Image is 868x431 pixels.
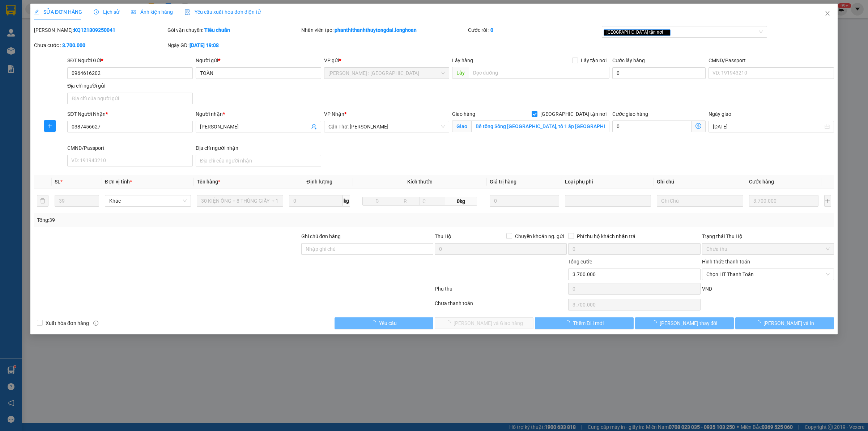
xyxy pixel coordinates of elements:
span: picture [131,9,136,14]
span: Lấy hàng [452,58,473,63]
button: [PERSON_NAME] thay đổi [635,317,734,329]
button: Yêu cầu [335,317,433,329]
span: loading [371,320,379,325]
span: Thu Hộ [435,233,451,239]
span: loading [652,320,660,325]
div: Chưa cước : [34,41,166,49]
input: R [391,197,420,206]
span: 0kg [445,197,477,206]
span: Khác [109,195,187,206]
div: CMND/Passport [709,56,834,64]
span: Tên hàng [197,179,220,185]
span: Chuyển khoản ng. gửi [512,232,567,240]
span: info-circle [93,321,98,326]
input: VD: Bàn, Ghế [197,195,283,207]
span: SL [55,179,60,185]
span: Đơn vị tính [105,179,132,185]
span: Lấy tận nơi [578,56,609,64]
div: Trạng thái Thu Hộ [702,232,834,240]
input: Giao tận nơi [471,121,609,132]
div: Cước rồi : [468,26,600,34]
input: D [362,197,391,206]
button: [PERSON_NAME] và In [735,317,834,329]
span: Lịch sử [94,9,119,15]
span: Tổng cước [568,259,592,265]
input: Ghi Chú [657,195,743,207]
span: [PERSON_NAME] và In [763,319,814,327]
input: Cước giao hàng [612,121,692,132]
span: VND [702,286,712,292]
span: Lấy [452,67,469,79]
span: Giao hàng [452,111,475,117]
div: Chưa thanh toán [434,299,567,312]
button: plus [44,120,56,132]
input: C [420,197,446,206]
input: Ghi chú đơn hàng [301,243,433,255]
label: Hình thức thanh toán [702,259,750,265]
label: Ngày giao [709,111,731,117]
span: [GEOGRAPHIC_DATA] tận nơi [604,29,671,36]
span: clock-circle [94,9,99,14]
span: Cần Thơ: Kho Ninh Kiều [328,121,445,132]
span: loading [756,320,763,325]
input: Dọc đường [469,67,609,79]
span: Thêm ĐH mới [573,319,604,327]
span: Hồ Chí Minh : Kho Quận 12 [328,68,445,79]
img: icon [184,9,190,15]
input: Cước lấy hàng [612,67,706,79]
label: Ghi chú đơn hàng [301,233,341,239]
span: Chưa thu [706,244,830,254]
div: Địa chỉ người nhận [196,144,321,152]
span: Yêu cầu [379,319,397,327]
span: [GEOGRAPHIC_DATA] tận nơi [537,110,609,118]
label: Cước lấy hàng [612,58,645,63]
button: plus [824,195,831,207]
span: Chọn HT Thanh Toán [706,269,830,280]
span: close [664,30,668,34]
span: plus [44,123,55,129]
span: Cước hàng [749,179,774,185]
span: close [825,10,830,16]
span: Ảnh kiện hàng [131,9,173,15]
input: 0 [749,195,818,207]
button: [PERSON_NAME] và Giao hàng [435,317,533,329]
div: Phụ thu [434,285,567,297]
b: [DATE] 19:08 [190,42,219,48]
span: edit [34,9,39,14]
div: CMND/Passport [67,144,193,152]
div: Người gửi [196,56,321,64]
span: [PERSON_NAME] thay đổi [660,319,718,327]
span: kg [343,195,350,207]
input: Địa chỉ của người nhận [196,155,321,166]
span: Kích thước [407,179,432,185]
span: Định lượng [307,179,332,185]
div: Ngày GD: [167,41,299,49]
input: Địa chỉ của người gửi [67,93,193,104]
div: Gói vận chuyển: [167,26,299,34]
div: SĐT Người Gửi [67,56,193,64]
span: Xuất hóa đơn hàng [43,319,92,327]
span: Yêu cầu xuất hóa đơn điện tử [184,9,261,15]
span: Phí thu hộ khách nhận trả [574,232,638,240]
button: Close [817,4,838,24]
label: Cước giao hàng [612,111,648,117]
div: Nhân viên tạo: [301,26,467,34]
span: dollar-circle [695,123,701,129]
span: Giao [452,121,471,132]
button: delete [37,195,48,207]
div: Người nhận [196,110,321,118]
span: SỬA ĐƠN HÀNG [34,9,82,15]
div: Địa chỉ người gửi [67,82,193,90]
div: SĐT Người Nhận [67,110,193,118]
th: Ghi chú [654,175,746,189]
span: Giá trị hàng [490,179,516,185]
div: [PERSON_NAME]: [34,26,166,34]
button: Thêm ĐH mới [535,317,634,329]
th: Loại phụ phí [562,175,654,189]
span: user-add [311,124,317,130]
span: VP Nhận [324,111,344,117]
b: 3.700.000 [62,42,85,48]
b: Tiêu chuẩn [204,27,230,33]
div: VP gửi [324,56,450,64]
div: Tổng: 39 [37,216,335,224]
